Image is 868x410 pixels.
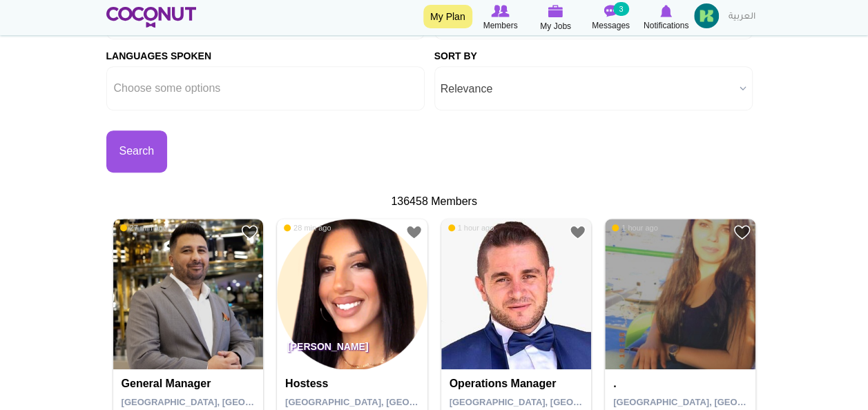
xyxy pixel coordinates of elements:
[450,378,587,390] h4: Operations manager
[660,5,672,17] img: Notifications
[613,2,628,16] small: 3
[639,3,694,32] a: Notifications Notifications
[441,67,734,111] span: Relevance
[483,19,517,32] span: Members
[613,397,810,407] span: [GEOGRAPHIC_DATA], [GEOGRAPHIC_DATA]
[106,39,211,63] label: Languages Spoken
[122,397,318,407] span: [GEOGRAPHIC_DATA], [GEOGRAPHIC_DATA]
[405,224,423,241] a: Add to Favourites
[569,224,586,241] a: Add to Favourites
[106,130,168,173] button: Search
[106,7,197,28] img: Home
[285,378,423,390] h4: Hostess
[491,5,509,17] img: Browse Members
[120,223,167,233] span: 27 min ago
[584,3,639,32] a: Messages Messages 3
[644,19,688,32] span: Notifications
[612,223,658,233] span: 1 hour ago
[613,378,751,390] h4: .
[540,19,571,33] span: My Jobs
[473,3,528,32] a: Browse Members Members
[434,39,477,63] label: Sort by
[722,3,762,31] a: العربية
[604,5,618,17] img: Messages
[423,5,472,28] a: My Plan
[285,397,482,407] span: [GEOGRAPHIC_DATA], [GEOGRAPHIC_DATA]
[284,223,331,233] span: 28 min ago
[733,224,751,241] a: Add to Favourites
[548,5,563,17] img: My Jobs
[450,397,646,407] span: [GEOGRAPHIC_DATA], [GEOGRAPHIC_DATA]
[592,19,630,32] span: Messages
[241,224,258,241] a: Add to Favourites
[122,378,259,390] h4: General Manager
[448,223,494,233] span: 1 hour ago
[528,3,584,33] a: My Jobs My Jobs
[106,194,762,210] div: 136458 Members
[277,331,427,369] p: [PERSON_NAME]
